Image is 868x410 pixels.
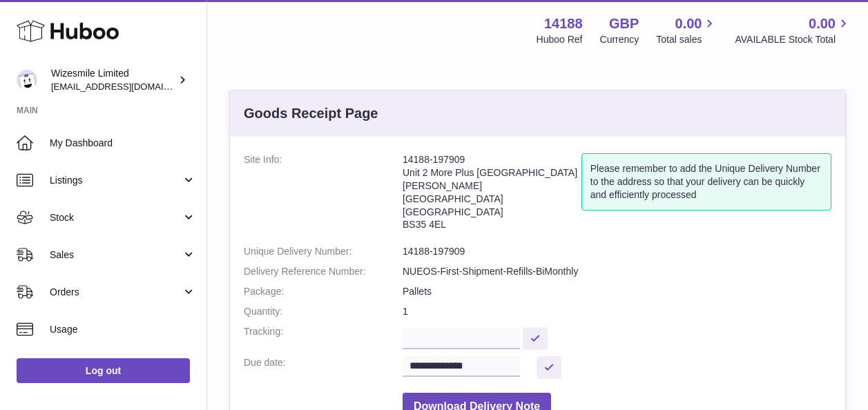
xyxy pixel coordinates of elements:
a: Log out [17,358,190,383]
a: 0.00 Total sales [656,14,717,46]
span: Usage [50,323,196,336]
span: AVAILABLE Stock Total [735,33,851,46]
strong: 14188 [544,14,583,33]
dt: Quantity: [244,305,403,318]
dd: Pallets [403,285,831,298]
dt: Delivery Reference Number: [244,265,403,278]
span: Stock [50,211,182,224]
span: Orders [50,286,182,299]
dt: Unique Delivery Number: [244,245,403,258]
span: [EMAIL_ADDRESS][DOMAIN_NAME] [51,81,203,92]
dt: Package: [244,285,403,298]
dt: Tracking: [244,325,403,349]
div: Huboo Ref [537,33,583,46]
span: My Dashboard [50,137,196,150]
dd: NUEOS-First-Shipment-Refills-BiMonthly [403,265,831,278]
dd: 1 [403,305,831,318]
div: Wizesmile Limited [51,67,175,93]
address: 14188-197909 Unit 2 More Plus [GEOGRAPHIC_DATA] [PERSON_NAME][GEOGRAPHIC_DATA] [GEOGRAPHIC_DATA] ... [403,153,581,238]
dd: 14188-197909 [403,245,831,258]
span: Total sales [656,33,717,46]
span: 0.00 [809,14,836,33]
div: Currency [600,33,639,46]
span: Listings [50,174,182,187]
div: Please remember to add the Unique Delivery Number to the address so that your delivery can be qui... [581,153,831,211]
dt: Site Info: [244,153,403,238]
span: Sales [50,248,182,262]
span: 0.00 [675,14,702,33]
dt: Due date: [244,356,403,379]
strong: GBP [609,14,639,33]
a: 0.00 AVAILABLE Stock Total [735,14,851,46]
img: internalAdmin-14188@internal.huboo.com [17,70,37,90]
h3: Goods Receipt Page [244,104,378,123]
